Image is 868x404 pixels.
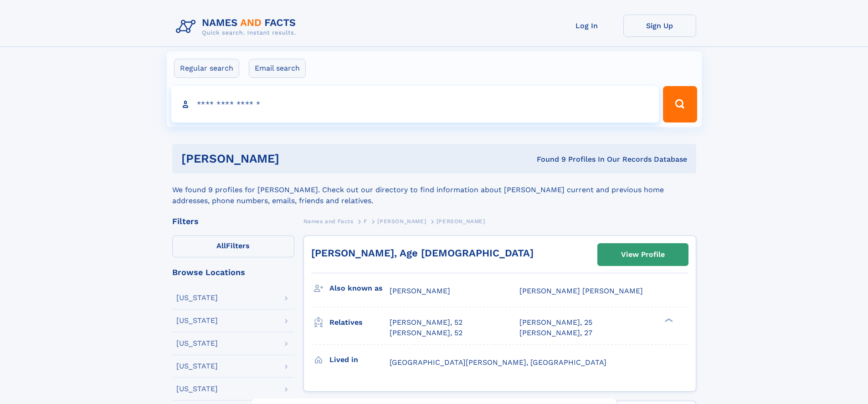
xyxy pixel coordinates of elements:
[377,215,426,227] a: [PERSON_NAME]
[623,15,696,37] a: Sign Up
[377,218,426,225] span: [PERSON_NAME]
[550,15,623,37] a: Log In
[172,15,303,39] img: Logo Names and Facts
[181,153,408,164] h1: [PERSON_NAME]
[172,174,696,206] div: We found 9 profiles for [PERSON_NAME]. Check out our directory to find information about [PERSON_...
[364,218,367,225] span: F
[176,363,218,370] div: [US_STATE]
[171,86,659,123] input: search input
[176,294,218,302] div: [US_STATE]
[519,286,643,295] span: [PERSON_NAME] [PERSON_NAME]
[390,358,606,367] span: [GEOGRAPHIC_DATA][PERSON_NAME], [GEOGRAPHIC_DATA]
[598,244,688,266] a: View Profile
[249,59,306,78] label: Email search
[364,215,367,227] a: F
[621,244,665,265] div: View Profile
[663,86,697,123] button: Search Button
[174,59,239,78] label: Regular search
[663,317,673,323] div: ❯
[329,352,390,368] h3: Lived in
[172,217,294,225] div: Filters
[519,317,592,327] a: [PERSON_NAME], 25
[172,268,294,276] div: Browse Locations
[303,215,354,227] a: Names and Facts
[176,317,218,324] div: [US_STATE]
[390,317,462,327] a: [PERSON_NAME], 52
[311,247,534,259] a: [PERSON_NAME], Age [DEMOGRAPHIC_DATA]
[176,385,218,393] div: [US_STATE]
[519,328,592,338] a: [PERSON_NAME], 27
[176,340,218,347] div: [US_STATE]
[329,281,390,296] h3: Also known as
[329,315,390,330] h3: Relatives
[390,328,462,338] a: [PERSON_NAME], 52
[408,154,687,164] div: Found 9 Profiles In Our Records Database
[216,241,226,250] span: All
[390,286,450,295] span: [PERSON_NAME]
[172,235,294,257] label: Filters
[437,218,485,225] span: [PERSON_NAME]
